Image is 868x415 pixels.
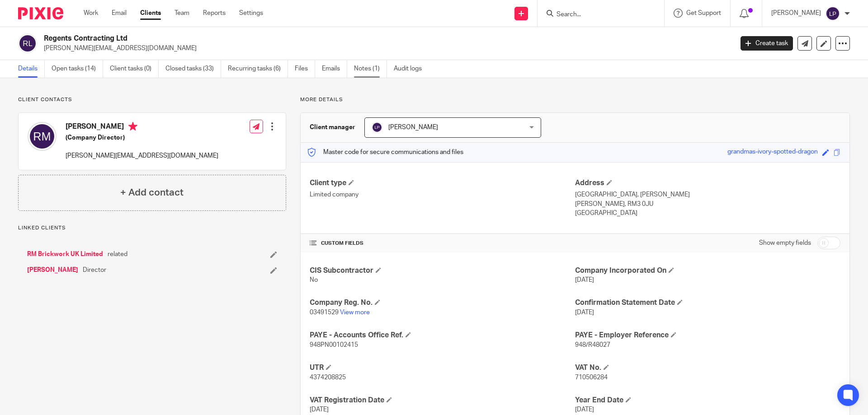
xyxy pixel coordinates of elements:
[575,342,610,348] span: 948/R48027
[18,224,286,232] p: Linked clients
[310,277,318,283] span: No
[112,9,127,18] a: Email
[771,9,821,18] p: [PERSON_NAME]
[18,34,37,53] img: svg%3E
[575,277,594,283] span: [DATE]
[310,309,339,316] span: 03491529
[44,44,727,53] p: [PERSON_NAME][EMAIL_ADDRESS][DOMAIN_NAME]
[239,9,263,18] a: Settings
[372,122,382,133] img: svg%3E
[575,406,594,413] span: [DATE]
[310,331,575,340] h4: PAYE - Accounts Office Ref.
[310,406,329,413] span: [DATE]
[228,60,288,78] a: Recurring tasks (6)
[310,298,575,308] h4: Company Reg. No.
[727,147,818,158] div: grandmas-ivory-spotted-dragon
[310,363,575,373] h4: UTR
[575,309,594,316] span: [DATE]
[18,60,45,78] a: Details
[686,10,721,16] span: Get Support
[310,342,358,348] span: 948PN00102415
[310,266,575,275] h4: CIS Subcontractor
[84,9,98,18] a: Work
[203,9,226,18] a: Reports
[108,250,127,259] span: related
[120,186,184,200] h4: + Add contact
[575,200,840,209] p: [PERSON_NAME], RM3 0JU
[575,331,840,340] h4: PAYE - Employer Reference
[575,178,840,188] h4: Address
[340,309,370,316] a: View more
[310,178,575,188] h4: Client type
[27,266,78,275] a: [PERSON_NAME]
[18,96,286,103] p: Client contacts
[310,396,575,405] h4: VAT Registration Date
[575,266,840,275] h4: Company Incorporated On
[175,9,189,18] a: Team
[575,363,840,373] h4: VAT No.
[394,60,429,78] a: Audit logs
[28,122,57,151] img: svg%3E
[52,60,103,78] a: Open tasks (14)
[322,60,347,78] a: Emails
[310,240,575,247] h4: CUSTOM FIELDS
[741,36,793,51] a: Create task
[759,238,811,247] label: Show empty fields
[128,122,137,131] i: Primary
[110,60,159,78] a: Client tasks (0)
[66,122,218,133] h4: [PERSON_NAME]
[575,374,608,381] span: 710506284
[66,133,218,142] h5: (Company Director)
[310,123,355,132] h3: Client manager
[826,6,840,21] img: svg%3E
[575,209,840,218] p: [GEOGRAPHIC_DATA]
[354,60,387,78] a: Notes (1)
[300,96,850,103] p: More details
[556,11,637,19] input: Search
[575,190,840,199] p: [GEOGRAPHIC_DATA], [PERSON_NAME]
[295,60,315,78] a: Files
[310,374,346,381] span: 4374208825
[18,7,63,19] img: Pixie
[307,148,463,157] p: Master code for secure communications and files
[165,60,221,78] a: Closed tasks (33)
[83,266,106,275] span: Director
[575,396,840,405] h4: Year End Date
[388,124,438,131] span: [PERSON_NAME]
[140,9,161,18] a: Clients
[310,190,575,199] p: Limited company
[44,34,590,43] h2: Regents Contracting Ltd
[27,250,103,259] a: RM Brickwork UK Limited
[575,298,840,308] h4: Confirmation Statement Date
[66,151,218,160] p: [PERSON_NAME][EMAIL_ADDRESS][DOMAIN_NAME]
